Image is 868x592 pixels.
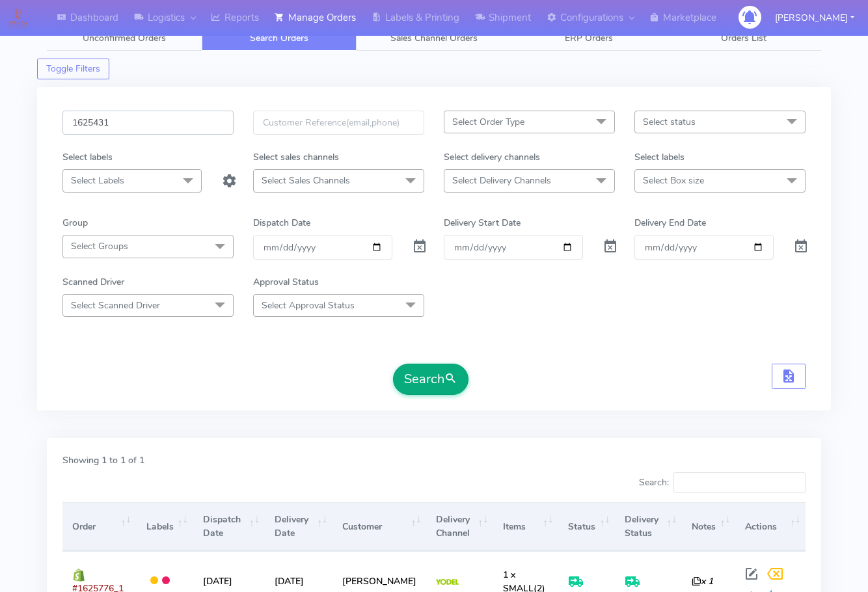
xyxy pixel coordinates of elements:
[193,502,265,551] th: Dispatch Date: activate to sort column ascending
[262,174,350,187] span: Select Sales Channels
[62,275,124,289] label: Scanned Driver
[262,299,355,312] span: Select Approval Status
[639,472,806,493] label: Search:
[436,579,459,585] img: Yodel
[452,116,524,128] span: Select Order Type
[393,364,468,395] button: Search
[71,299,160,312] span: Select Scanned Driver
[62,453,144,467] label: Showing 1 to 1 of 1
[735,502,806,551] th: Actions: activate to sort column ascending
[765,5,864,31] button: [PERSON_NAME]
[682,502,735,551] th: Notes: activate to sort column ascending
[253,111,424,135] input: Customer Reference(email,phone)
[390,32,478,44] span: Sales Channel Orders
[452,174,551,187] span: Select Delivery Channels
[634,216,706,230] label: Delivery End Date
[332,502,426,551] th: Customer: activate to sort column ascending
[72,569,85,582] img: shopify.png
[558,502,615,551] th: Status: activate to sort column ascending
[565,32,613,44] span: ERP Orders
[253,150,339,164] label: Select sales channels
[643,116,696,128] span: Select status
[62,502,136,551] th: Order: activate to sort column ascending
[692,575,713,587] i: x 1
[71,174,124,187] span: Select Labels
[62,216,88,230] label: Group
[253,216,310,230] label: Dispatch Date
[37,59,109,79] button: Toggle Filters
[643,174,704,187] span: Select Box size
[615,502,682,551] th: Delivery Status: activate to sort column ascending
[444,150,540,164] label: Select delivery channels
[634,150,685,164] label: Select labels
[253,275,319,289] label: Approval Status
[47,25,821,51] ul: Tabs
[265,502,332,551] th: Delivery Date: activate to sort column ascending
[83,32,166,44] span: Unconfirmed Orders
[721,32,766,44] span: Orders List
[62,150,113,164] label: Select labels
[444,216,521,230] label: Delivery Start Date
[62,111,234,135] input: Order Id
[136,502,193,551] th: Labels: activate to sort column ascending
[673,472,806,493] input: Search:
[426,502,493,551] th: Delivery Channel: activate to sort column ascending
[250,32,308,44] span: Search Orders
[493,502,558,551] th: Items: activate to sort column ascending
[71,240,128,252] span: Select Groups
